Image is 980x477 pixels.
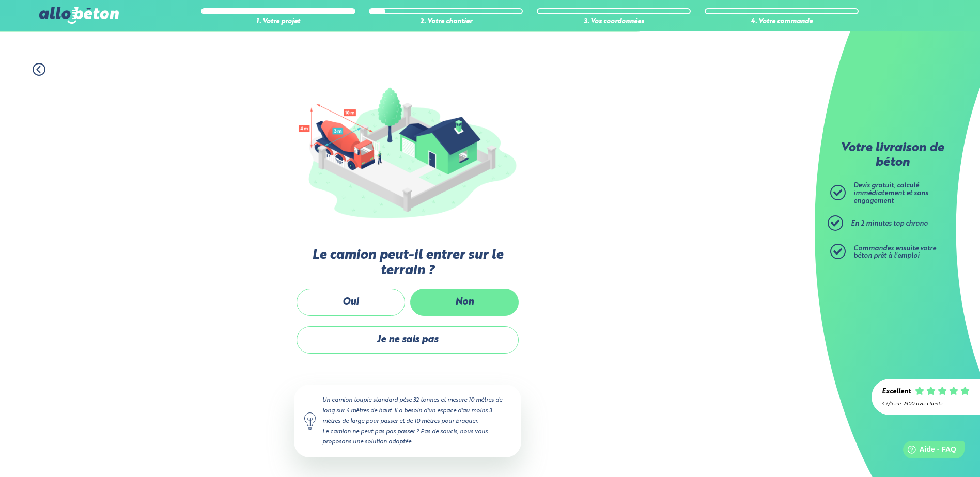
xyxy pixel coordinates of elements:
div: 1. Votre projet [201,18,355,26]
div: Excellent [882,388,911,396]
iframe: Help widget launcher [888,437,969,466]
label: Le camion peut-il entrer sur le terrain ? [294,248,521,278]
div: 4.7/5 sur 2300 avis clients [882,401,970,407]
span: En 2 minutes top chrono [851,220,928,227]
div: 2. Votre chantier [369,18,523,26]
div: Un camion toupie standard pèse 32 tonnes et mesure 10 mètres de long sur 4 mètres de haut. Il a b... [294,385,521,457]
label: Non [410,289,519,316]
p: Votre livraison de béton [833,141,952,170]
div: 3. Vos coordonnées [537,18,691,26]
span: Commandez ensuite votre béton prêt à l'emploi [853,245,936,260]
span: Devis gratuit, calculé immédiatement et sans engagement [853,182,928,204]
div: 4. Votre commande [705,18,859,26]
img: allobéton [39,7,119,24]
label: Je ne sais pas [297,326,519,354]
label: Oui [297,289,405,316]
